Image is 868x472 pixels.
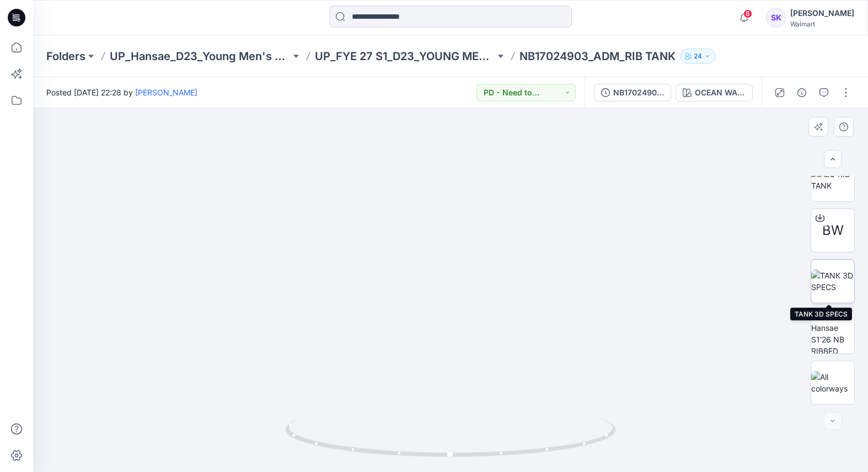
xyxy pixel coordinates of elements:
[676,84,753,101] button: OCEAN WASH_BROWN SAVANNA
[519,49,676,64] p: NB17024903_ADM_RIB TANK
[790,7,854,20] div: [PERSON_NAME]
[46,87,197,98] span: Posted [DATE] 22:28 by
[790,20,854,28] div: Walmart
[811,168,854,191] img: AEO RIB TANK
[811,371,854,394] img: All colorways
[811,310,854,353] img: D23) Hansae S1'26 NB RIBBED TANKS 2PACK 0627
[793,84,811,101] button: Details
[613,87,664,99] div: NB17024903_ADM_RIB TANK
[743,9,752,18] span: 8
[315,49,496,64] a: UP_FYE 27 S1_D23_YOUNG MEN’S TOP HANSAE
[680,49,716,64] button: 24
[766,8,786,28] div: SK
[694,50,702,62] p: 24
[594,84,671,101] button: NB17024903_ADM_RIB TANK
[135,88,197,97] a: [PERSON_NAME]
[110,49,291,64] a: UP_Hansae_D23_Young Men's Top
[46,49,85,64] a: Folders
[822,221,844,240] span: BW
[811,270,854,293] img: TANK 3D SPECS
[695,87,746,99] div: OCEAN WASH_BROWN SAVANNA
